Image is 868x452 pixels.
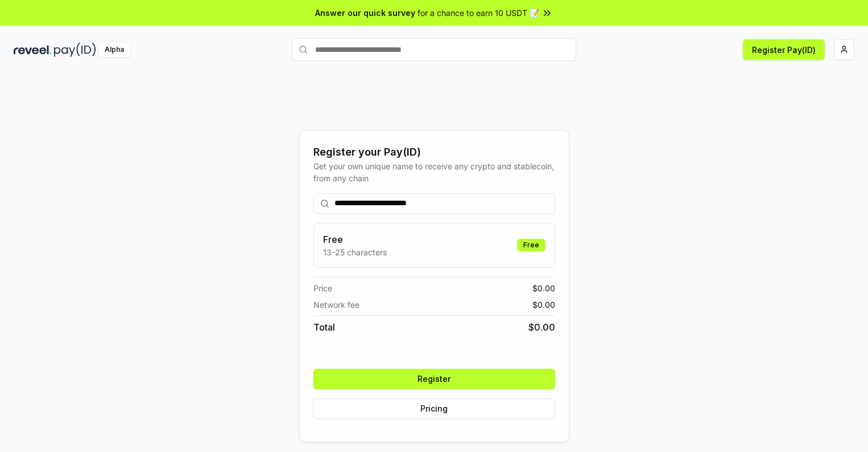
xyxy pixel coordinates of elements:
[532,299,555,311] span: $ 0.00
[313,369,555,389] button: Register
[313,320,335,334] span: Total
[313,160,555,184] div: Get your own unique name to receive any crypto and stablecoin, from any chain
[532,282,555,294] span: $ 0.00
[98,43,130,57] div: Alpha
[418,7,539,19] span: for a chance to earn 10 USDT 📝
[323,246,387,258] p: 13-25 characters
[323,233,387,246] h3: Free
[517,239,545,251] div: Free
[54,43,96,57] img: pay_id
[313,282,332,294] span: Price
[313,398,555,419] button: Pricing
[315,7,415,19] span: Answer our quick survey
[313,144,555,160] div: Register your Pay(ID)
[14,43,52,57] img: reveel_dark
[528,320,555,334] span: $ 0.00
[743,39,825,60] button: Register Pay(ID)
[313,299,359,311] span: Network fee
